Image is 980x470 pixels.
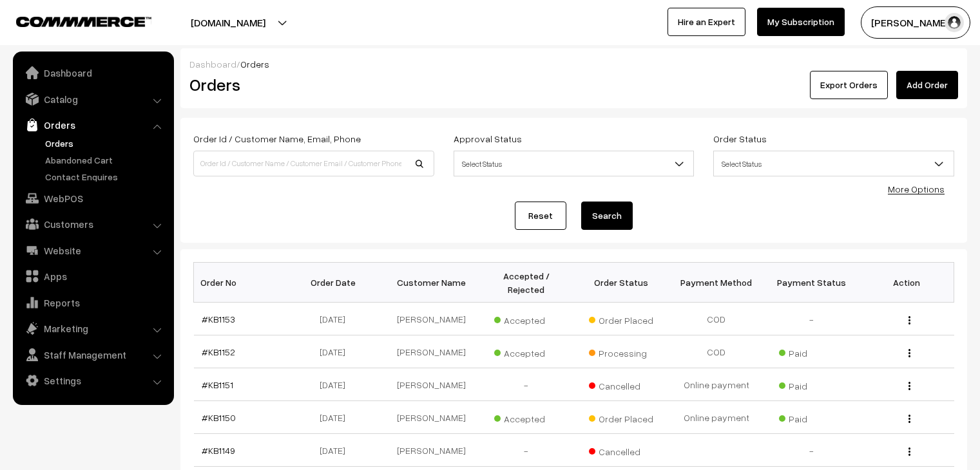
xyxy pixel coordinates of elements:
img: Menu [908,316,910,324]
label: Order Status [713,132,767,146]
span: Select Status [713,151,954,176]
th: Accepted / Rejected [479,263,574,303]
td: [DATE] [289,335,384,368]
span: Accepted [494,343,559,360]
td: [PERSON_NAME] [384,434,479,467]
td: Online payment [669,401,764,434]
a: Orders [16,113,169,136]
button: Search [581,202,633,230]
td: - [479,434,574,467]
a: Abandoned Cart [42,153,169,167]
a: #KB1152 [202,346,235,357]
span: Select Status [454,153,694,175]
a: Staff Management [16,343,169,366]
a: Customers [16,212,169,236]
a: #KB1149 [202,445,235,456]
td: COD [669,303,764,335]
a: Add Order [896,71,958,99]
td: - [764,434,860,467]
td: COD [669,335,764,368]
a: Settings [16,369,169,392]
a: COMMMERCE [16,13,129,28]
span: Accepted [494,409,559,426]
span: Order Placed [589,310,653,327]
th: Customer Name [384,263,479,303]
span: Accepted [494,310,559,327]
a: #KB1150 [202,412,236,423]
a: Website [16,239,169,262]
a: Reports [16,291,169,314]
img: Menu [908,349,910,357]
a: Apps [16,265,169,288]
a: Contact Enquires [42,170,169,183]
th: Action [859,263,954,303]
img: Menu [908,447,910,456]
span: Processing [589,343,653,360]
span: Cancelled [589,442,653,458]
td: - [479,368,574,401]
a: Catalog [16,88,169,111]
span: Paid [779,343,843,360]
input: Order Id / Customer Name / Customer Email / Customer Phone [193,151,434,176]
a: Dashboard [16,61,169,84]
a: WebPOS [16,187,169,210]
td: [PERSON_NAME] [384,401,479,434]
td: [PERSON_NAME] [384,368,479,401]
button: [PERSON_NAME]… [861,6,970,39]
a: Orders [42,136,169,150]
th: Order Status [574,263,669,303]
span: Select Status [714,153,954,175]
td: [DATE] [289,303,384,335]
td: [PERSON_NAME] [384,303,479,335]
a: Reset [515,202,566,230]
label: Approval Status [454,132,522,146]
h2: Orders [189,75,433,95]
img: Menu [908,415,910,423]
a: Hire an Expert [668,8,745,36]
a: #KB1151 [202,379,233,390]
label: Order Id / Customer Name, Email, Phone [193,132,361,146]
th: Payment Method [669,263,764,303]
th: Order Date [289,263,384,303]
img: user [945,13,964,32]
button: [DOMAIN_NAME] [146,6,311,39]
a: My Subscription [757,8,845,36]
th: Payment Status [764,263,860,303]
span: Select Status [454,151,695,176]
div: / [189,57,958,71]
a: #KB1153 [202,314,235,324]
th: Order No [194,263,289,303]
td: [PERSON_NAME] [384,335,479,368]
span: Paid [779,409,843,426]
td: Online payment [669,368,764,401]
td: [DATE] [289,401,384,434]
span: Order Placed [589,409,653,426]
a: Dashboard [189,59,236,70]
span: Paid [779,376,843,393]
img: COMMMERCE [16,17,151,26]
span: Cancelled [589,376,653,393]
a: More Options [888,183,945,194]
td: [DATE] [289,368,384,401]
td: - [764,303,860,335]
button: Export Orders [810,71,888,99]
img: Menu [908,382,910,390]
td: [DATE] [289,434,384,467]
a: Marketing [16,317,169,340]
span: Orders [240,59,269,70]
